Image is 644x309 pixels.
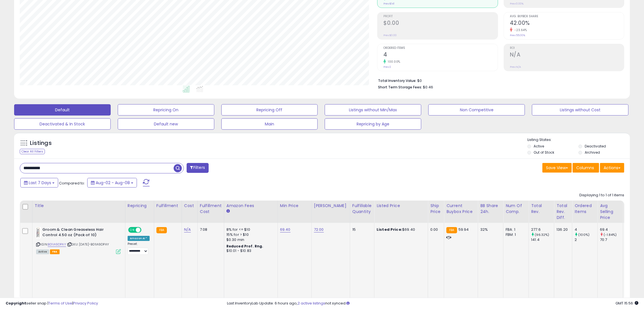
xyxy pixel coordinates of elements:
p: Listing States: [527,137,630,143]
div: BB Share 24h. [480,203,501,215]
a: 72.00 [314,227,324,232]
b: Listed Price: [377,227,402,232]
div: 2 [575,237,597,242]
small: (100%) [578,232,590,237]
h2: 42.00% [510,20,624,27]
span: Profit [383,15,497,18]
span: 2025-08-17 15:56 GMT [615,301,638,306]
button: Repricing Off [221,104,318,116]
small: Prev: $0.00 [383,34,397,37]
span: $0.46 [423,84,433,90]
div: 15% for > $10 [226,232,273,237]
span: Columns [576,165,594,171]
div: 70.7 [600,237,623,242]
div: Last InventoryLab Update: 6 hours ago, not synced. [227,301,638,306]
div: 15 [352,227,370,232]
small: 100.00% [386,60,400,64]
div: 136.20 [556,227,568,232]
div: Avg Selling Price [600,203,621,221]
button: Actions [600,163,624,173]
small: (-1.84%) [604,232,617,237]
div: Title [35,203,123,209]
div: Amazon AI * [128,236,150,241]
div: Num of Comp. [506,203,526,215]
h5: Listings [30,139,52,147]
div: ASIN: [36,227,121,253]
button: Filters [187,163,209,173]
div: $10.01 - $10.83 [226,249,273,253]
div: 69.4 [600,227,623,232]
small: Prev: 55.00% [510,34,525,37]
div: [PERSON_NAME] [314,203,348,209]
small: Prev: $141 [383,2,394,5]
button: Non Competitive [428,104,525,116]
span: ROI [510,47,624,50]
div: Preset: [128,242,150,255]
li: $0 [378,77,620,84]
div: Fulfillment Cost [200,203,222,215]
a: B01IA9DPAY [48,242,66,247]
small: Prev: 2 [383,65,391,69]
b: Groom & Clean Greaseless Hair Control 4.50 oz (Pack of 10) [42,227,111,239]
h2: $0.00 [383,20,497,27]
div: Displaying 1 to 1 of 1 items [579,193,624,198]
div: Min Price [280,203,309,209]
div: Amazon Fees [226,203,275,209]
button: Listings without Cost [532,104,628,116]
div: $0.30 min [226,237,273,242]
b: Total Inventory Value: [378,78,416,83]
div: Cost [184,203,195,209]
div: $69.40 [377,227,423,232]
span: FBA [50,249,60,254]
button: Aug-02 - Aug-08 [87,178,137,188]
small: Amazon Fees. [226,209,230,214]
div: 0.00 [430,227,440,232]
button: Listings without Min/Max [325,104,421,116]
label: Out of Stock [534,150,554,155]
div: Fulfillable Quantity [352,203,372,215]
a: N/A [184,227,191,232]
button: Default [14,104,111,116]
div: Fulfillment [156,203,179,209]
div: Total Rev. Diff. [556,203,570,221]
div: Total Rev. [531,203,552,215]
b: Short Term Storage Fees: [378,85,422,90]
small: -23.64% [512,28,527,32]
div: Ordered Items [575,203,595,215]
div: Current Buybox Price [446,203,475,215]
h2: 4 [383,51,497,59]
a: 2 active listings [298,301,325,306]
img: 41yYsmEXCJL._SL40_.jpg [36,227,41,238]
div: 7.08 [200,227,220,232]
strong: Copyright [6,301,26,306]
div: 277.6 [531,227,554,232]
button: Last 7 Days [20,178,58,188]
a: Terms of Use [48,301,72,306]
label: Deactivated [585,144,606,149]
small: Prev: 0.00% [510,2,523,5]
button: Columns [573,163,599,173]
button: Default new [118,118,214,130]
span: | SKU: [DATE]-B01IA9DPAY [67,242,109,247]
button: Deactivated & In Stock [14,118,111,130]
span: All listings currently available for purchase on Amazon [36,249,49,254]
div: 32% [480,227,499,232]
small: (96.32%) [535,232,549,237]
div: FBA: 1 [506,227,524,232]
div: Listed Price [377,203,425,209]
small: Prev: N/A [510,65,521,69]
div: 8% for <= $10 [226,227,273,232]
span: 59.94 [459,227,469,232]
div: Ship Price [430,203,442,215]
label: Archived [585,150,600,155]
div: 141.4 [531,237,554,242]
span: Aug-02 - Aug-08 [96,180,130,186]
div: seller snap | | [6,301,98,306]
span: Ordered Items [383,47,497,50]
h2: N/A [510,51,624,59]
button: Main [221,118,318,130]
span: Compared to: [59,180,85,186]
span: OFF [141,228,150,232]
label: Active [534,144,544,149]
small: FBA [156,227,167,233]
